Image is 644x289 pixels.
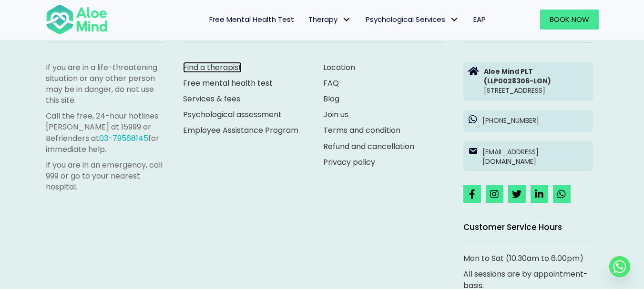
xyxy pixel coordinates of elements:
[484,67,533,76] strong: Aloe Mind PLT
[323,141,414,152] a: Refund and cancellation
[46,110,164,155] p: Call the free, 24-hour hotlines: [PERSON_NAME] at 15999 or Befrienders at for immediate help.
[308,14,351,24] span: Therapy
[120,10,493,30] nav: Menu
[209,14,294,24] span: Free Mental Health Test
[463,110,593,132] a: [PHONE_NUMBER]
[463,141,593,171] a: [EMAIL_ADDRESS][DOMAIN_NAME]
[340,13,354,27] span: Therapy: submenu
[46,4,108,35] img: Aloe mind Logo
[550,14,589,24] span: Book Now
[323,125,400,136] a: Terms and condition
[323,109,348,120] a: Join us
[323,78,339,89] a: FAQ
[609,256,630,277] a: Whatsapp
[46,159,164,193] p: If you are in an emergency, call 999 or go to your nearest hospital.
[183,109,282,120] a: Psychological assessment
[358,10,466,30] a: Psychological ServicesPsychological Services: submenu
[202,10,301,30] a: Free Mental Health Test
[463,253,593,264] p: Mon to Sat (10.30am to 6.00pm)
[473,14,486,24] span: EAP
[183,93,240,104] a: Services & fees
[301,10,358,30] a: TherapyTherapy: submenu
[484,67,588,96] p: [STREET_ADDRESS]
[482,147,588,167] p: [EMAIL_ADDRESS][DOMAIN_NAME]
[484,76,551,86] strong: (LLP0028306-LGN)
[482,116,588,125] p: [PHONE_NUMBER]
[366,14,459,24] span: Psychological Services
[183,78,273,89] a: Free mental health test
[323,93,339,104] a: Blog
[99,133,148,144] a: 03-79568145
[448,13,461,27] span: Psychological Services: submenu
[466,10,493,30] a: EAP
[183,125,298,136] a: Employee Assistance Program
[463,221,562,233] span: Customer Service Hours
[463,62,593,100] a: Aloe Mind PLT(LLP0028306-LGN)[STREET_ADDRESS]
[540,10,599,30] a: Book Now
[323,157,375,168] a: Privacy policy
[323,62,355,73] a: Location
[183,62,242,73] a: Find a therapist
[46,62,164,106] p: If you are in a life-threatening situation or any other person may be in danger, do not use this ...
